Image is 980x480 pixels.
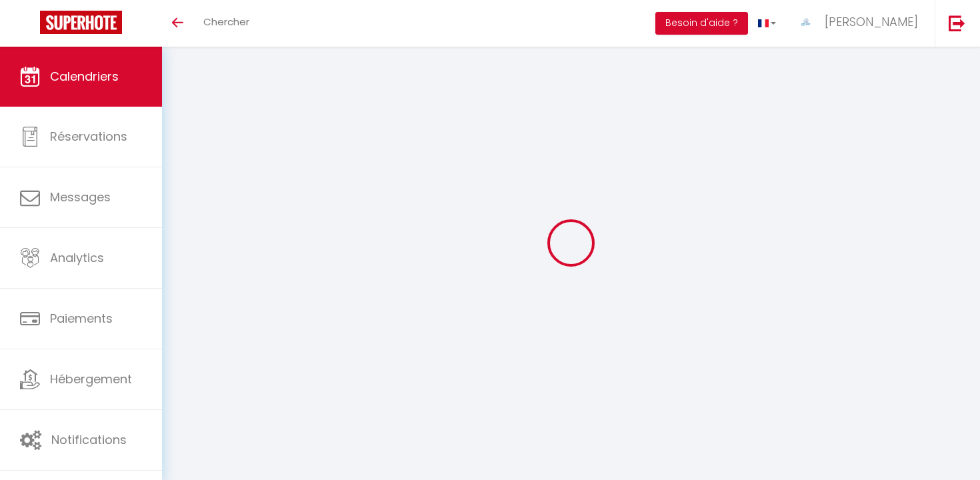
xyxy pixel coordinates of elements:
span: Notifications [51,431,127,448]
span: Hébergement [50,371,132,387]
img: ... [796,12,816,32]
span: [PERSON_NAME] [825,13,918,30]
img: Super Booking [40,11,122,34]
span: Paiements [50,310,113,327]
span: Messages [50,189,111,205]
span: Chercher [203,15,249,29]
span: Réservations [50,128,127,145]
img: logout [949,15,965,31]
span: Calendriers [50,68,119,85]
span: Analytics [50,249,104,266]
button: Besoin d'aide ? [655,12,748,35]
